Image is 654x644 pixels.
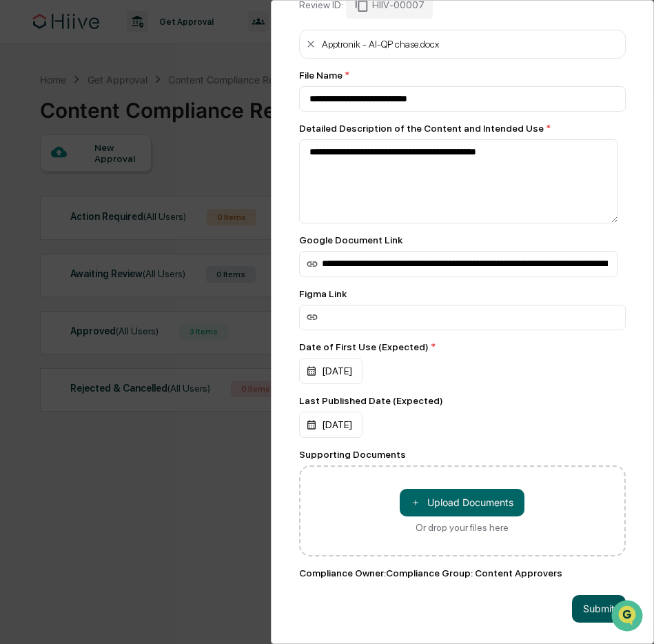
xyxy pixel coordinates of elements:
a: 🗄️Attestations [94,168,176,193]
button: Start new chat [234,110,251,126]
div: Start new chat [47,105,226,119]
button: Or drop your files here [400,489,524,516]
div: We're available if you need us! [47,119,174,130]
iframe: Open customer support [610,598,647,636]
div: 🔎 [14,201,25,212]
span: ＋ [411,496,420,509]
div: File Name [299,70,626,81]
div: 🗄️ [100,175,111,186]
a: 🔎Data Lookup [8,194,92,219]
span: Preclearance [28,174,89,188]
a: 🖐️Preclearance [8,168,94,193]
button: Submit [572,595,626,623]
div: Compliance Owner : Compliance Group: Content Approvers [299,567,626,578]
div: Apptronik - AI-QP chase.docx [322,39,439,50]
div: Google Document Link [299,234,626,245]
div: Or drop your files here [416,522,509,533]
div: 🖐️ [14,175,25,186]
div: Last Published Date (Expected) [299,395,626,406]
span: Pylon [137,234,167,244]
a: Powered byPylon [97,233,167,244]
span: Data Lookup [28,200,87,214]
div: Supporting Documents [299,449,626,460]
p: How can we help? [14,29,251,51]
img: 1746055101610-c473b297-6a78-478c-a979-82029cc54cd1 [14,105,39,130]
div: Figma Link [299,288,626,299]
div: [DATE] [299,358,362,384]
span: Attestations [114,174,171,188]
div: [DATE] [299,412,362,438]
div: Detailed Description of the Content and Intended Use [299,123,626,134]
div: Date of First Use (Expected) [299,341,626,352]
